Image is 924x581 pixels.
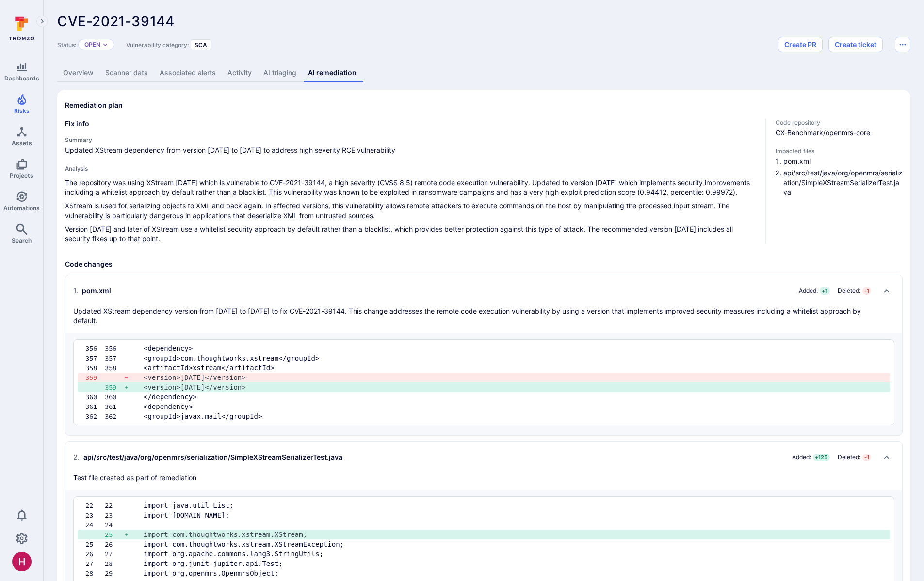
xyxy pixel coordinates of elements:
[105,344,124,353] div: 356
[105,539,124,549] div: 26
[65,100,123,110] h2: Remediation plan
[65,178,758,197] p: The repository was using XStream [DATE] which is vulnerable to CVE-2021-39144, a high severity (C...
[144,501,882,510] pre: import java.util.List;
[144,373,882,382] pre: <version>[DATE]</version>
[84,41,100,48] button: Open
[73,286,78,296] span: 1 .
[144,392,882,402] pre: </dependency>
[12,140,32,147] span: Assets
[85,392,105,402] div: 360
[85,520,105,530] div: 24
[105,501,124,510] div: 22
[828,37,883,52] button: Create ticket
[126,41,189,48] span: Vulnerability category:
[778,37,823,52] button: Create PR
[820,287,829,295] span: + 1
[85,539,105,549] div: 25
[73,286,111,296] div: pom.xml
[85,510,105,520] div: 23
[65,136,758,143] h4: Summary
[65,259,903,269] h3: Code changes
[73,453,80,462] span: 2 .
[144,382,882,392] pre: <version>[DATE]</version>
[85,373,105,382] div: 359
[85,568,105,578] div: 28
[105,382,124,392] div: 359
[39,17,46,26] i: Expand navigation menu
[105,363,124,373] div: 358
[105,353,124,363] div: 357
[65,275,902,333] div: Collapse
[105,559,124,568] div: 28
[85,353,105,363] div: 357
[85,344,105,353] div: 356
[144,510,882,520] pre: import [DOMAIN_NAME];
[838,454,860,461] span: Deleted:
[124,530,144,539] div: +
[36,16,48,27] button: Expand navigation menu
[302,64,362,82] a: AI remediation
[862,454,871,461] span: - 1
[799,287,818,295] span: Added:
[99,64,154,82] a: Scanner data
[154,64,222,82] a: Associated alerts
[144,549,882,559] pre: import org.apache.commons.lang3.StringUtils;
[14,107,30,114] span: Risks
[144,411,882,421] pre: <groupId>javax.mail</groupId>
[838,287,860,295] span: Deleted:
[57,41,76,48] span: Status:
[783,157,903,166] li: pom.xml
[144,353,882,363] pre: <groupId>com.thoughtworks.xstream</groupId>
[792,454,811,461] span: Added:
[4,75,39,82] span: Dashboards
[57,13,174,30] span: CVE-2021-39144
[191,39,211,50] div: SCA
[144,559,882,568] pre: import org.junit.jupiter.api.Test;
[12,552,32,571] div: Harshil Parikh
[776,119,903,126] span: Code repository
[144,530,882,539] pre: import com.thoughtworks.xstream.XStream;
[144,344,882,353] pre: <dependency>
[85,501,105,510] div: 22
[65,442,902,490] div: Collapse
[10,172,33,179] span: Projects
[65,224,758,244] p: Version [DATE] and later of XStream use a whitelist security approach by default rather than a bl...
[862,287,871,295] span: - 1
[105,568,124,578] div: 29
[895,37,910,52] button: Options menu
[65,145,758,155] span: Updated XStream dependency from version [DATE] to [DATE] to address high severity RCE vulnerability
[105,411,124,421] div: 362
[144,363,882,373] pre: <artifactId>xstream</artifactId>
[57,64,99,82] a: Overview
[144,402,882,411] pre: <dependency>
[222,64,258,82] a: Activity
[105,510,124,520] div: 23
[105,530,124,539] div: 25
[124,382,144,392] div: +
[105,392,124,402] div: 360
[65,165,758,172] h4: Analysis
[85,559,105,568] div: 27
[102,42,108,47] button: Expand dropdown
[73,306,875,326] p: Updated XStream dependency version from [DATE] to [DATE] to fix CVE-2021-39144. This change addre...
[105,549,124,559] div: 27
[258,64,302,82] a: AI triaging
[12,552,32,571] img: ACg8ocKzQzwPSwOZT_k9C736TfcBpCStqIZdMR9gXOhJgTaH9y_tsw=s96-c
[124,373,144,382] div: -
[144,568,882,578] pre: import org.openmrs.OpenmrsObject;
[73,453,342,462] div: api/src/test/java/org/openmrs/serialization/SimpleXStreamSerializerTest.java
[776,128,903,138] span: CX-Benchmark/openmrs-core
[105,402,124,411] div: 361
[65,201,758,220] p: XStream is used for serializing objects to XML and back again. In affected versions, this vulnera...
[3,204,40,212] span: Automations
[85,411,105,421] div: 362
[57,64,910,82] div: Vulnerability tabs
[776,147,903,155] span: Impacted files
[12,237,32,244] span: Search
[783,168,903,197] li: api/src/test/java/org/openmrs/serialization/SimpleXStreamSerializerTest.java
[105,520,124,530] div: 24
[65,119,758,128] h3: Fix info
[73,473,196,483] p: Test file created as part of remediation
[85,402,105,411] div: 361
